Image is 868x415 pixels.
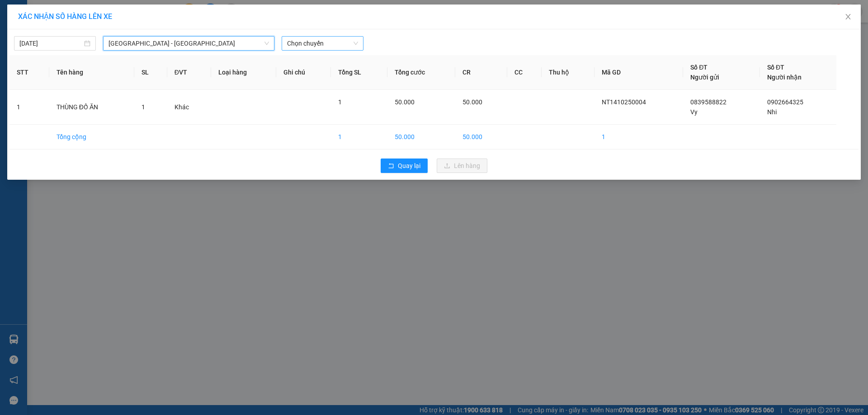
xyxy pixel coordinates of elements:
[542,55,594,90] th: Thu hộ
[602,98,646,106] span: NT1410250004
[690,74,719,81] span: Người gửi
[7,57,101,68] div: 50.000
[8,8,99,28] div: [GEOGRAPHIC_DATA]
[455,125,507,149] td: 50.000
[287,37,358,50] span: Chọn chuyến
[211,55,276,90] th: Loại hàng
[387,125,455,149] td: 50.000
[49,90,134,125] td: THÙNG ĐỒ ĂN
[437,159,487,173] button: uploadLên hàng
[767,108,777,116] span: Nhi
[331,125,388,149] td: 1
[767,64,784,71] span: Số ĐT
[767,74,802,81] span: Người nhận
[690,108,698,116] span: Vy
[19,38,82,48] input: 14/10/2025
[381,159,428,173] button: rollbackQuay lại
[7,58,21,67] span: CR :
[276,55,331,90] th: Ghi chú
[690,98,726,106] span: 0839588822
[142,103,145,111] span: 1
[835,5,861,30] button: Close
[106,8,169,19] div: Quận 1
[167,55,211,90] th: ĐVT
[767,98,803,106] span: 0902664325
[387,55,455,90] th: Tổng cước
[338,98,342,106] span: 1
[49,55,134,90] th: Tên hàng
[8,8,22,17] span: Gửi:
[398,161,420,171] span: Quay lại
[388,163,394,170] span: rollback
[106,29,169,42] div: 0902664325
[844,13,852,20] span: close
[134,55,167,90] th: SL
[167,90,211,125] td: Khác
[108,37,269,50] span: Nha Trang - Quận 1
[106,9,127,18] span: Nhận:
[594,55,684,90] th: Mã GD
[18,12,112,21] span: XÁC NHẬN SỐ HÀNG LÊN XE
[507,55,542,90] th: CC
[331,55,388,90] th: Tổng SL
[594,125,684,149] td: 1
[462,98,482,106] span: 50.000
[455,55,507,90] th: CR
[395,98,415,106] span: 50.000
[264,41,269,46] span: down
[8,39,99,51] div: 0839588822
[49,125,134,149] td: Tổng cộng
[690,64,708,71] span: Số ĐT
[106,19,169,29] div: Nhi
[9,55,49,90] th: STT
[8,28,99,39] div: Vy
[9,90,49,125] td: 1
